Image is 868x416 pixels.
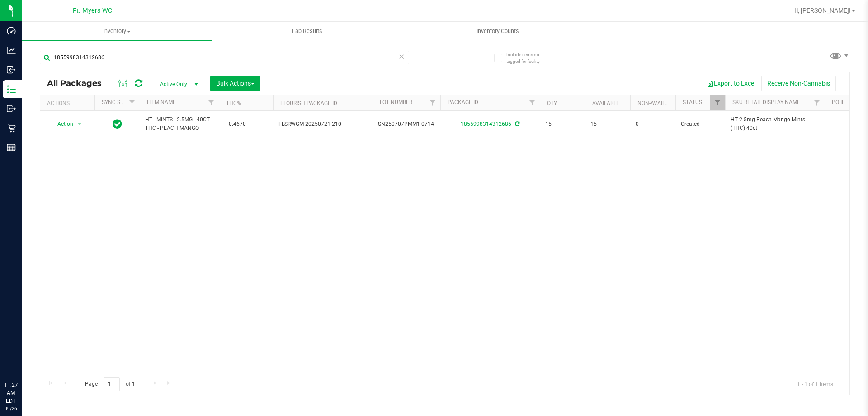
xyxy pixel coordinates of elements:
[7,46,16,55] inline-svg: Analytics
[278,120,367,129] span: FLSRWGM-20250721-210
[125,95,140,110] a: Filter
[792,7,851,14] span: Hi, [PERSON_NAME]!
[49,118,74,130] span: Action
[7,26,16,35] inline-svg: Dashboard
[147,99,176,105] a: Item Name
[592,100,619,106] a: Available
[636,120,670,129] span: 0
[448,99,478,105] a: Package ID
[761,76,836,91] button: Receive Non-Cannabis
[73,7,112,14] span: Ft. Myers WC
[637,100,678,106] a: Non-Available
[210,76,260,91] button: Bulk Actions
[9,344,36,371] iframe: Resource center
[732,99,800,105] a: Sku Retail Display Name
[7,104,16,113] inline-svg: Outbound
[47,100,91,106] div: Actions
[506,51,552,65] span: Include items not tagged for facility
[102,99,137,105] a: Sync Status
[204,95,219,110] a: Filter
[681,120,720,129] span: Created
[461,121,511,127] a: 1855998314312686
[683,99,702,105] a: Status
[145,115,213,133] span: HT - MINTS - 2.5MG - 40CT - THC - PEACH MANGO
[280,100,337,106] a: Flourish Package ID
[710,95,725,110] a: Filter
[7,143,16,152] inline-svg: Reports
[7,85,16,94] inline-svg: Inventory
[280,27,335,35] span: Lab Results
[4,381,18,405] p: 11:27 AM EDT
[832,99,845,105] a: PO ID
[425,95,440,110] a: Filter
[216,80,255,87] span: Bulk Actions
[464,27,531,35] span: Inventory Counts
[514,121,519,127] span: Sync from Compliance System
[790,377,840,391] span: 1 - 1 of 1 items
[545,120,580,129] span: 15
[590,120,625,129] span: 15
[226,100,241,106] a: THC%
[525,95,540,110] a: Filter
[113,118,122,130] span: In Sync
[22,22,212,41] a: Inventory
[731,115,819,133] span: HT 2.5mg Peach Mango Mints (THC) 40ct
[380,99,412,105] a: Lot Number
[224,118,250,131] span: 0.4670
[22,27,212,35] span: Inventory
[378,120,435,129] span: SN250707PMM1-0714
[547,100,557,106] a: Qty
[402,22,593,41] a: Inventory Counts
[47,78,111,88] span: All Packages
[104,377,120,391] input: 1
[77,377,142,391] span: Page of 1
[398,51,405,62] span: Clear
[40,51,409,64] input: Search Package ID, Item Name, SKU, Lot or Part Number...
[4,405,18,412] p: 09/26
[74,118,85,130] span: select
[701,76,761,91] button: Export to Excel
[212,22,402,41] a: Lab Results
[7,65,16,74] inline-svg: Inbound
[7,124,16,133] inline-svg: Retail
[810,95,825,110] a: Filter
